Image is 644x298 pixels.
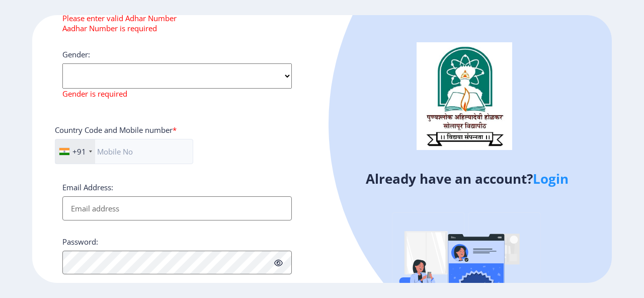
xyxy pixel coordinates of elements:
[55,125,177,135] label: Country Code and Mobile number
[55,139,193,164] input: Mobile No
[417,42,512,150] img: logo
[62,23,157,33] span: Aadhar Number is required
[62,237,98,247] label: Password:
[62,49,90,59] label: Gender:
[62,89,127,99] span: Gender is required
[533,170,569,188] a: Login
[62,182,113,192] label: Email Address:
[330,171,604,187] h4: Already have an account?
[62,13,177,23] span: Please enter valid Adhar Number
[62,196,292,220] input: Email address
[55,139,95,164] div: India (भारत): +91
[72,146,86,157] div: +91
